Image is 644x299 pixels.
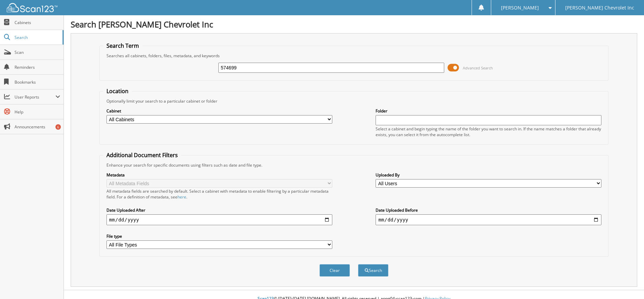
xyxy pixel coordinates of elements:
label: Metadata [106,172,332,178]
legend: Additional Document Filters [103,151,181,159]
span: Help [15,109,60,115]
span: Advanced Search [463,65,493,70]
input: end [376,214,601,225]
legend: Location [103,87,132,95]
legend: Search Term [103,42,142,49]
div: Searches all cabinets, folders, files, metadata, and keywords [103,53,605,59]
span: Announcements [15,124,60,130]
a: here [177,194,186,200]
label: Folder [376,108,601,114]
span: Bookmarks [15,79,60,85]
span: Cabinets [15,20,60,25]
div: All metadata fields are searched by default. Select a cabinet with metadata to enable filtering b... [106,188,332,200]
img: scan123-logo-white.svg [7,3,57,12]
div: Optionally limit your search to a particular cabinet or folder [103,98,605,104]
label: Date Uploaded After [106,207,332,213]
span: Search [15,35,59,40]
span: [PERSON_NAME] [501,6,539,10]
div: Enhance your search for specific documents using filters such as date and file type. [103,162,605,168]
span: Scan [15,49,60,55]
label: Date Uploaded Before [376,207,601,213]
label: Uploaded By [376,172,601,178]
span: User Reports [15,94,55,100]
button: Clear [319,264,350,277]
h1: Search [PERSON_NAME] Chevrolet Inc [71,19,637,30]
button: Search [358,264,388,277]
iframe: Chat Widget [610,266,644,299]
label: Cabinet [106,108,332,114]
div: Select a cabinet and begin typing the name of the folder you want to search in. If the name match... [376,126,601,137]
span: [PERSON_NAME] Chevrolet Inc [565,6,634,10]
input: start [106,214,332,225]
span: Reminders [15,64,60,70]
div: 6 [55,124,61,130]
label: File type [106,233,332,239]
